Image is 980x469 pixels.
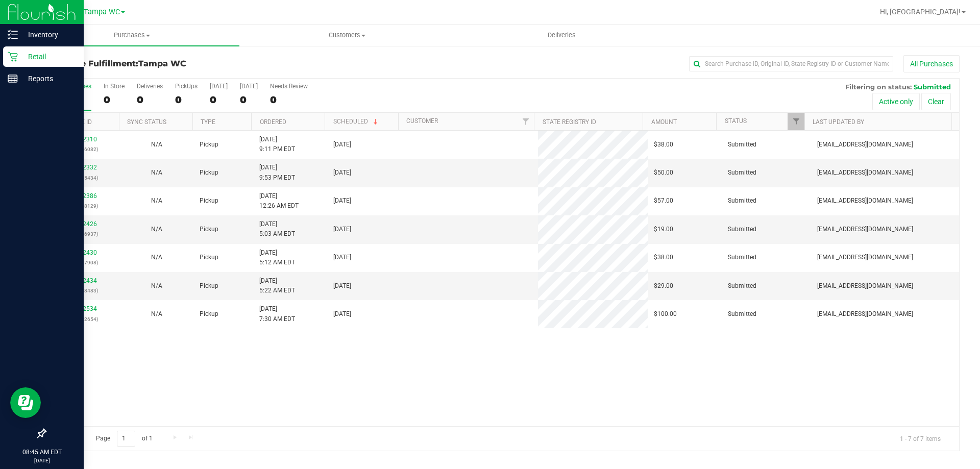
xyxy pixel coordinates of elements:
a: State Registry ID [543,118,596,126]
button: N/A [151,309,162,319]
button: N/A [151,281,162,291]
span: Submitted [728,168,756,178]
span: [EMAIL_ADDRESS][DOMAIN_NAME] [817,168,913,178]
inline-svg: Retail [8,52,18,62]
span: $38.00 [654,140,673,150]
span: 1 - 7 of 7 items [892,431,949,446]
span: [DATE] 5:22 AM EDT [259,276,295,295]
a: 12022430 [68,249,97,256]
span: Submitted [728,225,756,234]
span: Deliveries [534,31,590,40]
span: Purchases [24,31,239,40]
a: 12022426 [68,220,97,228]
a: Deliveries [454,24,669,46]
button: Active only [872,93,920,110]
a: 12022434 [68,277,97,284]
span: [DATE] 12:26 AM EDT [259,191,299,211]
div: [DATE] [240,83,258,90]
div: 0 [270,94,308,106]
a: Filter [517,113,534,130]
span: Submitted [728,309,756,319]
span: Submitted [728,281,756,291]
a: Customer [406,117,438,125]
button: All Purchases [903,55,960,72]
span: Submitted [728,196,756,206]
span: Not Applicable [151,254,162,261]
a: Filter [788,113,804,130]
div: 0 [175,94,198,106]
h3: Purchase Fulfillment: [45,59,350,68]
p: Retail [18,51,79,63]
span: [EMAIL_ADDRESS][DOMAIN_NAME] [817,140,913,150]
inline-svg: Reports [8,73,18,84]
a: Last Updated By [813,118,864,126]
span: [EMAIL_ADDRESS][DOMAIN_NAME] [817,281,913,291]
a: 12022332 [68,164,97,171]
a: Customers [239,24,454,46]
span: Pickup [200,281,218,291]
span: [DATE] 9:53 PM EDT [259,163,295,182]
span: Pickup [200,196,218,206]
span: Not Applicable [151,141,162,148]
a: 12022310 [68,136,97,143]
span: [EMAIL_ADDRESS][DOMAIN_NAME] [817,253,913,262]
input: Search Purchase ID, Original ID, State Registry ID or Customer Name... [689,56,893,71]
span: Filtering on status: [845,83,912,91]
p: Reports [18,72,79,85]
span: [EMAIL_ADDRESS][DOMAIN_NAME] [817,196,913,206]
div: 0 [240,94,258,106]
span: Not Applicable [151,169,162,176]
a: Amount [651,118,677,126]
div: 0 [104,94,125,106]
span: [DATE] 5:03 AM EDT [259,219,295,239]
span: Not Applicable [151,282,162,289]
span: $19.00 [654,225,673,234]
span: Pickup [200,168,218,178]
p: 08:45 AM EDT [5,448,79,457]
span: [EMAIL_ADDRESS][DOMAIN_NAME] [817,225,913,234]
span: [DATE] [333,168,351,178]
div: [DATE] [210,83,228,90]
a: Type [201,118,215,126]
span: Not Applicable [151,197,162,204]
div: 0 [137,94,163,106]
span: Tampa WC [138,59,186,68]
span: [DATE] [333,140,351,150]
span: $29.00 [654,281,673,291]
button: N/A [151,196,162,206]
iframe: Resource center [10,387,41,418]
span: [DATE] [333,225,351,234]
span: $50.00 [654,168,673,178]
span: Submitted [728,253,756,262]
a: Ordered [260,118,286,126]
span: Page of 1 [87,431,161,447]
div: Deliveries [137,83,163,90]
a: Scheduled [333,118,380,125]
span: [DATE] 9:11 PM EDT [259,135,295,154]
span: [DATE] [333,309,351,319]
span: Hi, [GEOGRAPHIC_DATA]! [880,8,961,16]
span: Pickup [200,309,218,319]
a: 12022534 [68,305,97,312]
button: Clear [921,93,951,110]
p: [DATE] [5,457,79,464]
span: Pickup [200,140,218,150]
span: Not Applicable [151,226,162,233]
button: N/A [151,168,162,178]
a: Status [725,117,747,125]
div: Needs Review [270,83,308,90]
span: Pickup [200,253,218,262]
span: Submitted [728,140,756,150]
span: $57.00 [654,196,673,206]
div: 0 [210,94,228,106]
a: Purchases [24,24,239,46]
button: N/A [151,253,162,262]
button: N/A [151,225,162,234]
inline-svg: Inventory [8,30,18,40]
span: Tampa WC [84,8,120,16]
span: [DATE] 5:12 AM EDT [259,248,295,267]
span: Not Applicable [151,310,162,317]
span: Submitted [914,83,951,91]
span: Pickup [200,225,218,234]
span: [DATE] [333,253,351,262]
